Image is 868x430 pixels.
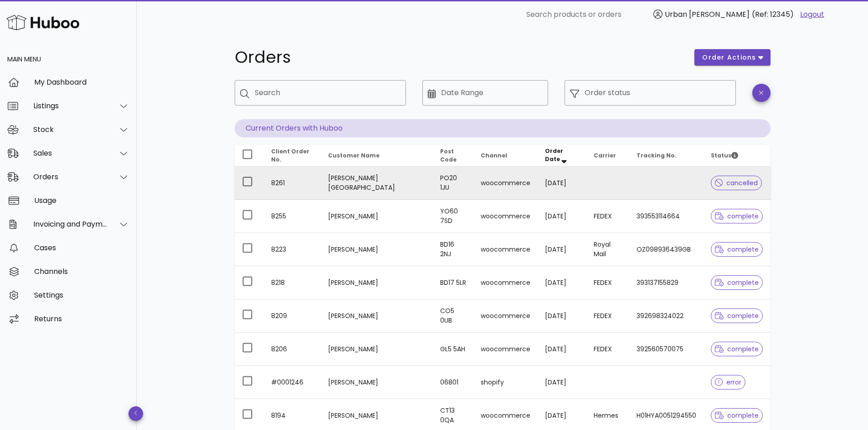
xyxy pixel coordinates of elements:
[473,333,538,366] td: woocommerce
[715,346,759,352] span: complete
[586,233,629,266] td: Royal Mail
[34,314,129,323] div: Returns
[321,145,432,167] th: Customer Name
[34,196,129,205] div: Usage
[704,145,770,167] th: Status
[481,152,507,159] span: Channel
[629,145,704,167] th: Tracking No.
[328,152,380,159] span: Customer Name
[538,266,586,299] td: [DATE]
[637,152,677,159] span: Tracking No.
[264,233,321,266] td: 8223
[702,53,756,62] span: order actions
[34,291,129,299] div: Settings
[629,233,704,266] td: OZ098936439GB
[34,243,129,252] div: Cases
[715,213,759,219] span: complete
[715,379,742,385] span: error
[34,267,129,276] div: Channels
[538,233,586,266] td: [DATE]
[33,220,108,228] div: Invoicing and Payments
[321,266,432,299] td: [PERSON_NAME]
[715,180,758,186] span: cancelled
[433,145,473,167] th: Post Code
[752,9,794,20] span: (Ref: 12345)
[33,125,108,134] div: Stock
[264,266,321,299] td: 8218
[545,147,563,163] span: Order Date
[538,145,586,167] th: Order Date: Sorted descending. Activate to remove sorting.
[665,9,750,20] span: Urban [PERSON_NAME]
[473,299,538,333] td: woocommerce
[538,299,586,333] td: [DATE]
[800,9,824,20] a: Logout
[629,200,704,233] td: 393553114664
[473,233,538,266] td: woocommerce
[33,172,108,181] div: Orders
[34,78,129,86] div: My Dashboard
[321,333,432,366] td: [PERSON_NAME]
[538,167,586,200] td: [DATE]
[264,200,321,233] td: 8255
[586,299,629,333] td: FEDEX
[586,333,629,366] td: FEDEX
[629,266,704,299] td: 393137155829
[321,200,432,233] td: [PERSON_NAME]
[433,233,473,266] td: BD16 2NJ
[235,119,770,137] p: Current Orders with Huboo
[586,200,629,233] td: FEDEX
[271,147,309,163] span: Client Order No.
[711,152,738,159] span: Status
[6,13,79,32] img: Huboo Logo
[433,167,473,200] td: PO20 1JU
[538,333,586,366] td: [DATE]
[586,145,629,167] th: Carrier
[33,149,108,157] div: Sales
[264,366,321,399] td: #0001246
[264,299,321,333] td: 8209
[321,167,432,200] td: [PERSON_NAME] [GEOGRAPHIC_DATA]
[715,246,759,253] span: complete
[473,167,538,200] td: woocommerce
[433,266,473,299] td: BD17 5LR
[264,145,321,167] th: Client Order No.
[715,313,759,319] span: complete
[629,299,704,333] td: 392698324022
[629,333,704,366] td: 392560570075
[473,266,538,299] td: woocommerce
[433,366,473,399] td: 06801
[433,333,473,366] td: GL5 5AH
[715,279,759,286] span: complete
[473,145,538,167] th: Channel
[538,200,586,233] td: [DATE]
[321,366,432,399] td: [PERSON_NAME]
[538,366,586,399] td: [DATE]
[321,299,432,333] td: [PERSON_NAME]
[433,200,473,233] td: YO60 7SD
[33,101,108,110] div: Listings
[235,49,684,66] h1: Orders
[694,49,770,66] button: order actions
[594,152,616,159] span: Carrier
[440,147,457,163] span: Post Code
[473,200,538,233] td: woocommerce
[321,233,432,266] td: [PERSON_NAME]
[264,333,321,366] td: 8206
[586,266,629,299] td: FEDEX
[715,412,759,419] span: complete
[264,167,321,200] td: 8261
[473,366,538,399] td: shopify
[433,299,473,333] td: CO5 0UB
